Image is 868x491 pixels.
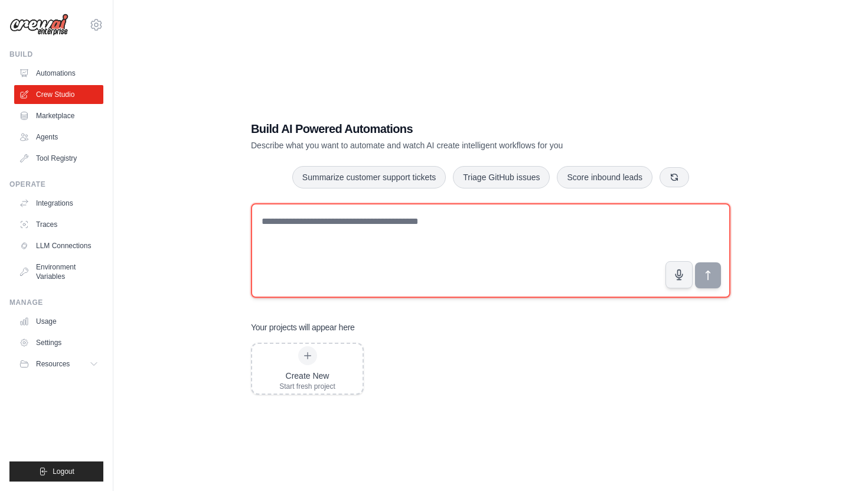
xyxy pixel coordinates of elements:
button: Get new suggestions [660,167,689,187]
div: Start fresh project [279,382,335,391]
h3: Your projects will appear here [251,321,355,333]
div: Create New [279,370,335,382]
button: Click to speak your automation idea [665,261,693,288]
a: Crew Studio [14,85,103,104]
a: Environment Variables [14,258,103,286]
h1: Build AI Powered Automations [251,121,648,137]
a: Marketplace [14,106,103,125]
button: Triage GitHub issues [453,166,550,188]
a: LLM Connections [14,236,103,255]
button: Logout [9,461,103,482]
button: Resources [14,355,103,373]
a: Usage [14,312,103,331]
a: Integrations [14,194,103,213]
span: Logout [53,467,74,476]
span: Resources [36,359,70,369]
div: Manage [9,298,103,307]
a: Automations [14,64,103,83]
div: Operate [9,180,103,189]
a: Agents [14,128,103,147]
img: Logo [9,14,68,36]
a: Tool Registry [14,149,103,168]
button: Summarize customer support tickets [292,166,446,188]
p: Describe what you want to automate and watch AI create intelligent workflows for you [251,139,648,151]
button: Score inbound leads [557,166,652,188]
a: Traces [14,215,103,234]
div: Build [9,50,103,59]
iframe: Chat Widget [809,434,868,491]
a: Settings [14,333,103,352]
